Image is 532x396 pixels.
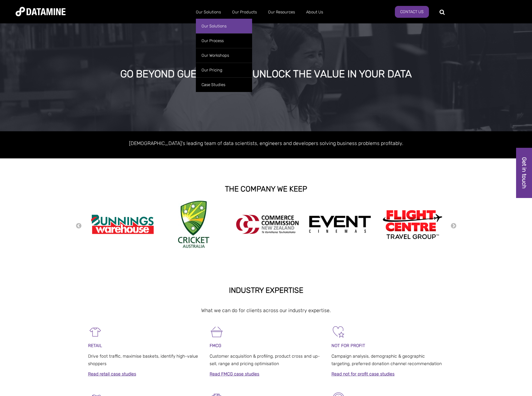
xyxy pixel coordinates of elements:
a: Our Workshops [196,48,252,63]
a: Our Resources [262,4,301,20]
p: [DEMOGRAPHIC_DATA]'s leading team of data scientists, engineers and developers solving business p... [88,139,444,147]
img: commercecommission [236,215,299,234]
a: Our Products [226,4,262,20]
img: Bunnings Warehouse [91,213,154,236]
img: Cricket Australia [178,201,209,248]
span: Customer acquisition & profiling, product cross and up-sell, range and pricing optimisation [210,354,320,366]
span: NOT FOR PROFIT [331,343,365,348]
img: FMCG [210,325,224,339]
a: Our Solutions [196,19,252,33]
button: Next [450,223,457,229]
a: Read not for profit case studies [331,371,395,377]
span: What we can do for clients across our industry expertise. [201,307,331,313]
a: Read FMCG case studies [210,371,259,377]
strong: INDUSTRY EXPERTISE [229,286,303,295]
a: About Us [301,4,329,20]
div: GO BEYOND GUESSWORK TO UNLOCK THE VALUE IN YOUR DATA [61,69,471,80]
img: Retail-1 [88,325,102,339]
span: Drive foot traffic, maximise baskets, identify high-value shoppers [88,354,198,366]
img: event cinemas [309,215,371,234]
a: Get in touch [516,148,532,198]
span: FMCG [210,343,221,348]
a: Our Pricing [196,63,252,77]
a: Contact us [395,6,429,18]
a: Our Process [196,33,252,48]
img: Datamine [16,7,66,16]
a: Read retail case studies [88,371,136,377]
img: Flight Centre [381,208,444,240]
a: Case Studies [196,77,252,92]
a: Our Solutions [190,4,226,20]
strong: THE COMPANY WE KEEP [225,185,307,193]
span: Campaign analysis, demographic & geographic targeting, preferred donation channel recommendation [331,354,442,366]
button: Previous [76,223,82,229]
img: Not For Profit [331,325,346,339]
span: RETAIL [88,343,102,348]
